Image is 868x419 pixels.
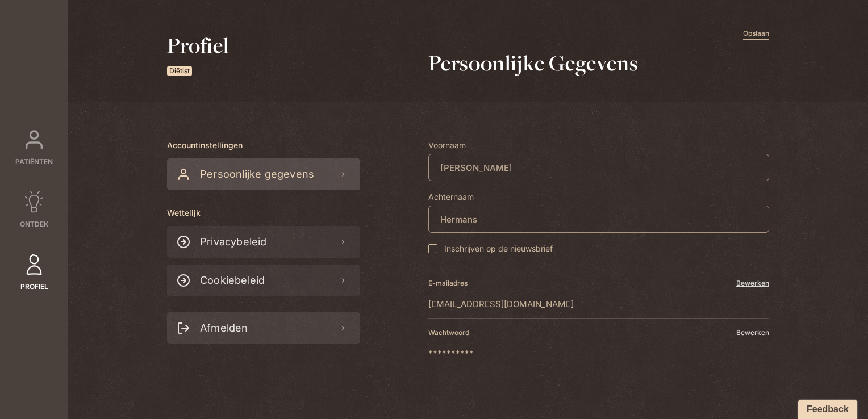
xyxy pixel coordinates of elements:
[428,154,769,181] input: Voornaam
[428,328,469,338] span: Wachtwoord
[167,226,360,258] a: Privacybeleid
[167,66,192,76] span: Diëtist
[736,278,769,288] div: Bewerken
[167,139,360,155] h2: Accountinstellingen
[743,28,769,40] button: Opslaan
[195,312,248,344] span: Afmelden
[20,282,48,292] span: Profiel
[195,158,314,190] span: Persoonlijke gegevens
[428,278,468,288] span: E-mailadres
[428,298,769,311] span: [EMAIL_ADDRESS][DOMAIN_NAME]
[428,49,769,78] h1: Persoonlijke gegevens
[792,396,859,419] iframe: Ybug feedback widget
[15,157,53,167] span: Patiënten
[195,265,265,296] span: Cookiebeleid
[428,206,769,233] input: Achternaam
[444,242,553,255] span: Inschrijven op de nieuwsbrief
[428,139,769,152] label: Voornaam
[428,190,769,203] label: Achternaam
[167,206,360,223] h2: Wettelijk
[20,219,48,229] span: Ontdek
[167,31,229,60] h1: Profiel
[736,328,769,338] div: Bewerken
[167,265,360,296] a: Cookiebeleid
[195,226,267,258] span: Privacybeleid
